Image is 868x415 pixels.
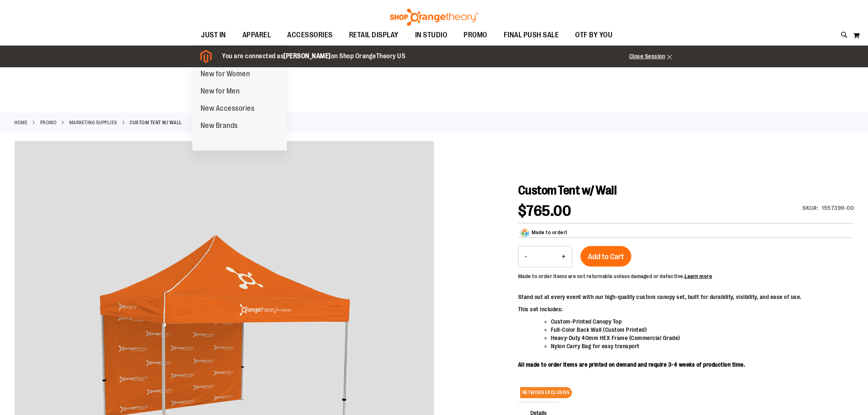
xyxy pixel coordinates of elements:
input: Product quantity [533,247,555,267]
div: 1557399-00 [822,204,854,212]
a: New for Men [192,83,248,100]
li: Full-Color Back Wall (Custom Printed) [551,326,802,334]
a: OTF BY YOU [567,26,621,45]
button: Add to Cart [580,246,631,267]
a: RETAIL DISPLAY [341,26,407,45]
span: Custom Tent w/ Wall [518,183,617,197]
span: PROMO [464,26,487,44]
span: New Brands [201,121,238,132]
span: Add to Cart [588,252,624,261]
strong: [PERSON_NAME] [283,52,331,60]
div: Made to order items are not returnable unless damaged or defective. [518,273,854,280]
img: Magento [200,50,212,63]
a: Home [14,119,27,126]
p: This set includes: [518,305,802,313]
span: IN STUDIO [415,26,448,44]
span: New Accessories [201,104,255,114]
div: Made to order! [532,228,567,237]
span: ACCESSORIES [287,26,333,44]
span: NETWORK EXCLUSIVE [520,387,572,398]
p: Stand out at every event with our high-quality custom canopy set, built for durability, visibilit... [518,293,802,301]
span: JUST IN [201,26,226,44]
button: Decrease product quantity [519,246,533,267]
a: FINAL PUSH SALE [496,26,567,45]
a: JUST IN [193,26,234,45]
span: $765.00 [518,203,571,219]
ul: JUST IN [192,45,287,151]
a: APPAREL [234,26,279,45]
span: APPAREL [242,26,271,44]
a: IN STUDIO [407,26,456,45]
span: You are connected as on Shop OrangeTheory US [222,52,405,60]
a: Close Session [629,53,672,59]
a: New Brands [192,117,246,135]
a: New for Women [192,66,258,83]
li: Heavy-Duty 40mm HEX Frame (Commercial Grade) [551,334,802,342]
span: RETAIL DISPLAY [349,26,399,44]
a: PROMO [40,119,57,126]
span: OTF BY YOU [575,26,612,44]
span: All made to order items are printed on demand and require 3-4 weeks of production time. [518,361,745,368]
li: Custom-Printed Canopy Top [551,317,802,326]
strong: SKU [802,205,818,211]
span: New for Men [201,87,240,97]
span: FINAL PUSH SALE [504,26,559,44]
a: Marketing Supplies [69,119,117,126]
button: Increase product quantity [555,246,572,267]
a: Learn more [685,273,712,279]
a: New Accessories [192,100,263,117]
img: Shop Orangetheory [389,9,479,26]
span: New for Women [201,70,250,80]
strong: Custom Tent w/ Wall [130,119,182,126]
a: PROMO [455,26,496,44]
li: Nylon Carry Bag for easy transport [551,342,802,350]
a: ACCESSORIES [279,26,341,45]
